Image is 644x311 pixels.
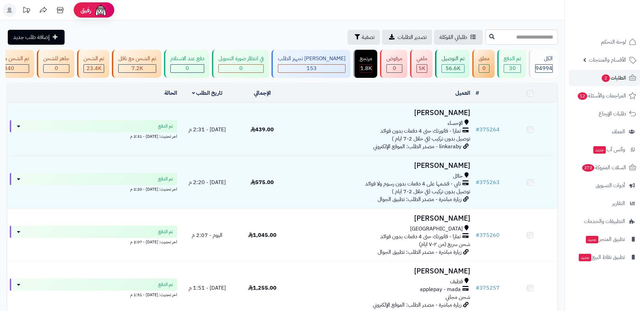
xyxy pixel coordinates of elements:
span: رفيق [80,6,91,14]
div: 0 [44,65,69,72]
div: 0 [171,65,204,72]
span: [DATE] - 2:31 م [189,126,226,134]
div: في انتظار صورة التحويل [218,55,264,63]
a: مرتجع 1.8K [352,50,379,78]
span: applepay - mada [420,286,461,293]
span: شحن مجاني [446,293,470,301]
span: السلات المتروكة [581,163,626,172]
span: 340 [4,64,14,72]
span: تصفية [362,33,375,41]
div: اخر تحديث: [DATE] - 2:20 م [10,185,177,192]
span: تطبيق نقاط البيع [578,252,625,262]
span: العملاء [612,127,625,136]
a: أدوات التسويق [569,177,640,194]
div: تم الشحن [84,55,104,63]
div: مرتجع [360,55,372,63]
span: 0 [239,64,243,72]
a: السلات المتروكة373 [569,159,640,176]
span: 7.2K [132,64,143,72]
span: 439.00 [251,126,274,134]
span: تم الدفع [158,281,173,288]
div: مرفوض [386,55,402,63]
span: التقارير [612,199,625,208]
h3: [PERSON_NAME] [292,162,470,170]
div: جاهز للشحن [43,55,69,63]
span: [DATE] - 1:51 م [189,284,226,292]
span: linkaraby - مصدر الطلب: الموقع الإلكتروني [373,142,461,151]
a: #375264 [476,126,500,134]
span: زيارة مباشرة - مصدر الطلب: تطبيق الجوال [378,248,461,256]
button: تصفية [348,30,380,45]
span: حائل [453,172,463,180]
span: شحن سريع (من ٢-٧ ايام) [419,240,470,248]
span: توصيل بدون تركيب (في خلال 2-7 ايام ) [392,187,470,196]
span: 1,255.00 [248,284,277,292]
a: تطبيق المتجرجديد [569,231,640,247]
span: 1.8K [360,64,372,72]
div: 4973 [417,65,427,72]
img: ai-face.png [94,3,108,17]
span: تمارا - فاتورتك حتى 4 دفعات بدون فوائد [380,233,461,241]
span: 56.6K [446,64,460,72]
a: تحديثات المنصة [18,3,35,19]
span: 153 [307,64,317,72]
a: في انتظار صورة التحويل 0 [211,50,270,78]
div: تم الشحن مع ناقل [118,55,156,63]
span: 0 [186,64,189,72]
div: اخر تحديث: [DATE] - 1:51 م [10,291,177,298]
h3: [PERSON_NAME] [292,267,470,275]
a: العميل [455,89,470,97]
div: اخر تحديث: [DATE] - 2:31 م [10,132,177,139]
a: طلبات الإرجاع [569,106,640,122]
a: التطبيقات والخدمات [569,213,640,229]
span: # [476,178,479,186]
span: # [476,284,479,292]
a: لوحة التحكم [569,34,640,50]
div: 56620 [442,65,464,72]
a: الحالة [164,89,177,97]
span: 30 [509,64,516,72]
a: معلق 0 [471,50,496,78]
span: وآتس آب [593,145,625,154]
h3: [PERSON_NAME] [292,215,470,222]
div: [PERSON_NAME] تجهيز الطلب [278,55,345,63]
span: 5K [419,64,425,72]
span: 0 [393,64,396,72]
span: تصدير الطلبات [398,33,427,41]
a: تم الشحن مع ناقل 7.2K [111,50,163,78]
span: 373 [582,164,594,172]
span: تطبيق المتجر [585,235,625,244]
div: دفع عند الاستلام [170,55,204,63]
a: #375257 [476,284,500,292]
div: 30 [504,65,521,72]
a: إضافة طلب جديد [8,30,65,45]
a: تاريخ الطلب [192,89,223,97]
a: #375260 [476,231,500,239]
a: وآتس آبجديد [569,141,640,158]
a: دفع عند الاستلام 0 [163,50,211,78]
span: 1,045.00 [248,231,277,239]
a: الكل94994 [527,50,559,78]
span: 12 [578,92,587,100]
a: تم الشحن 23.4K [76,50,111,78]
div: تم الدفع [504,55,521,63]
div: 7223 [119,65,156,72]
a: المراجعات والأسئلة12 [569,88,640,104]
span: طلبات الإرجاع [599,109,626,118]
span: جديد [593,146,606,154]
span: زيارة مباشرة - مصدر الطلب: تطبيق الجوال [378,195,461,203]
span: التطبيقات والخدمات [584,217,625,226]
div: معلق [479,55,490,63]
a: طلباتي المُوكلة [434,30,483,45]
span: المراجعات والأسئلة [577,91,626,101]
a: [PERSON_NAME] تجهيز الطلب 153 [270,50,352,78]
span: جديد [579,254,591,261]
span: الأقسام والمنتجات [589,55,626,65]
div: 0 [479,65,489,72]
div: ملغي [416,55,427,63]
span: قطيف [450,278,463,286]
a: # [476,89,479,97]
a: تصدير الطلبات [382,30,432,45]
a: تم التوصيل 56.6K [434,50,471,78]
span: لوحة التحكم [601,37,626,47]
